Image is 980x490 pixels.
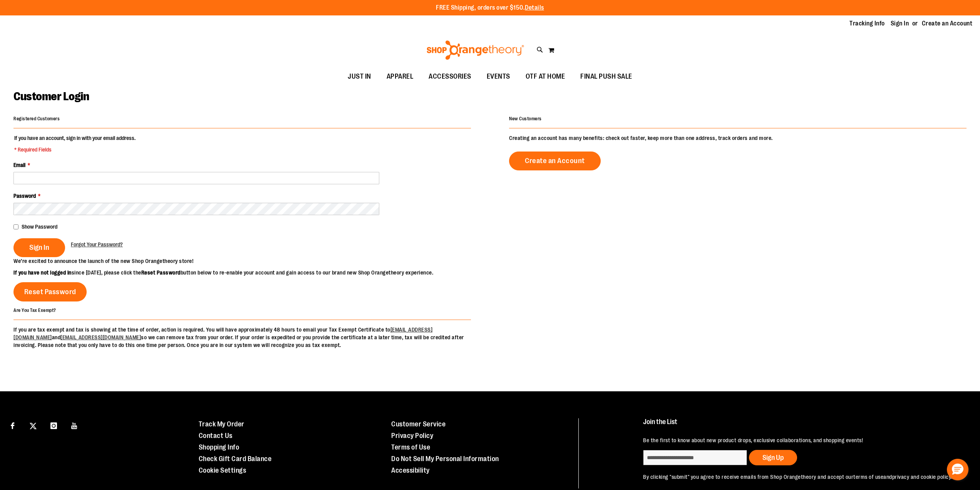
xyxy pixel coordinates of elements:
[13,282,87,301] a: Reset Password
[199,455,272,463] a: Check Gift Card Balance
[391,432,433,439] a: Privacy Policy
[6,418,19,432] a: Visit our Facebook page
[509,134,967,142] p: Creating an account has many benefits: check out faster, keep more than one address, track orders...
[47,418,60,432] a: Visit our Instagram page
[13,269,490,276] p: since [DATE], please click the button below to re-enable your account and gain access to our bran...
[340,68,379,86] a: JUST IN
[391,455,499,463] a: Do Not Sell My Personal Information
[643,436,958,444] p: Be the first to know about new product drops, exclusive collaborations, and shopping events!
[421,68,479,86] a: ACCESSORIES
[518,68,573,86] a: OTF AT HOME
[24,288,76,296] span: Reset Password
[13,193,36,199] span: Password
[13,326,471,349] p: If you are tax exempt and tax is showing at the time of order, action is required. You will have ...
[525,157,585,165] span: Create an Account
[391,443,430,451] a: Terms of Use
[379,68,421,86] a: APPAREL
[643,450,747,465] input: enter email
[525,4,544,11] a: Details
[13,90,89,103] span: Customer Login
[30,423,37,429] img: Twitter
[13,116,60,121] strong: Registered Customers
[68,418,81,432] a: Visit our Youtube page
[749,450,797,465] button: Sign Up
[22,224,57,230] span: Show Password
[891,19,909,28] a: Sign In
[429,68,471,85] span: ACCESSORIES
[348,68,371,85] span: JUST IN
[573,68,640,86] a: FINAL PUSH SALE
[199,432,233,439] a: Contact Us
[141,269,181,276] strong: Reset Password
[27,418,40,432] a: Visit our X page
[13,307,56,313] strong: Are You Tax Exempt?
[643,473,958,481] p: By clicking "submit" you agree to receive emails from Shop Orangetheory and accept our and
[947,459,968,480] button: Hello, have a question? Let’s chat.
[487,68,510,85] span: EVENTS
[436,3,544,12] p: FREE Shipping, orders over $150.
[71,241,123,248] span: Forgot Your Password?
[580,68,632,85] span: FINAL PUSH SALE
[13,269,72,276] strong: If you have not logged in
[391,420,446,428] a: Customer Service
[199,466,246,474] a: Cookie Settings
[29,243,49,252] span: Sign In
[849,19,885,28] a: Tracking Info
[199,443,240,451] a: Shopping Info
[892,474,952,480] a: privacy and cookie policy.
[13,257,490,265] p: We’re excited to announce the launch of the new Shop Orangetheory store!
[60,334,141,340] a: [EMAIL_ADDRESS][DOMAIN_NAME]
[922,19,973,28] a: Create an Account
[479,68,518,86] a: EVENTS
[13,134,136,153] legend: If you have an account, sign in with your email address.
[762,454,784,461] span: Sign Up
[643,418,958,433] h4: Join the List
[199,420,245,428] a: Track My Order
[509,152,601,170] a: Create an Account
[14,146,136,153] span: * Required Fields
[509,116,542,121] strong: New Customers
[387,68,414,85] span: APPAREL
[526,68,565,85] span: OTF AT HOME
[13,162,25,168] span: Email
[853,474,883,480] a: terms of use
[71,241,123,248] a: Forgot Your Password?
[391,466,430,474] a: Accessibility
[13,238,65,257] button: Sign In
[426,40,525,60] img: Shop Orangetheory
